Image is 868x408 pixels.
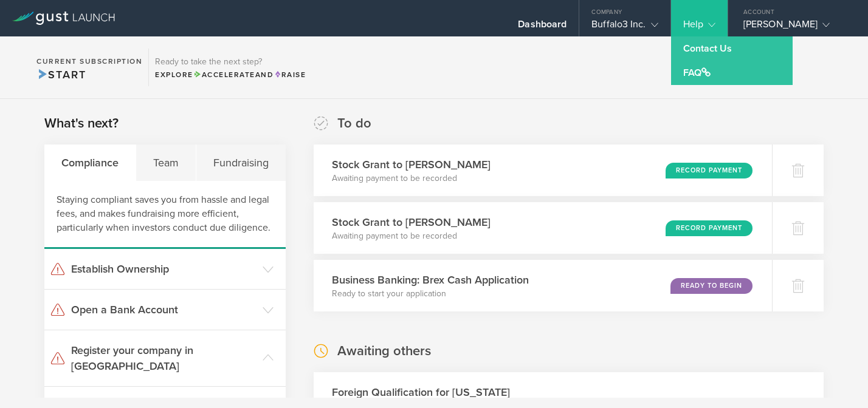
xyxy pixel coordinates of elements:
span: Accelerate [193,70,255,79]
span: and [193,70,274,79]
div: Compliance [44,144,136,181]
div: Record Payment [666,163,753,178]
h3: Open a Bank Account [71,302,257,318]
div: Business Banking: Brex Cash ApplicationReady to start your applicationReady to Begin [314,260,772,311]
div: Ready to take the next step?ExploreAccelerateandRaise [148,49,312,86]
h3: Register your company in [GEOGRAPHIC_DATA] [71,342,257,374]
p: Awaiting payment to be recorded [332,230,491,242]
div: Stock Grant to [PERSON_NAME]Awaiting payment to be recordedRecord Payment [314,144,772,196]
div: Explore [155,69,306,80]
h2: To do [337,115,371,132]
div: Dashboard [518,18,567,36]
div: Help [683,18,715,36]
h3: Foreign Qualification for [US_STATE] [332,384,510,400]
div: Record Payment [666,220,753,236]
h2: Awaiting others [337,342,431,360]
div: Buffalo3 Inc. [591,18,658,36]
div: Team [136,144,196,181]
div: Staying compliant saves you from hassle and legal fees, and makes fundraising more efficient, par... [44,181,286,249]
h3: Ready to take the next step? [155,58,306,66]
p: Ready to start your application [332,288,529,300]
span: Start [36,68,86,81]
span: Raise [274,70,306,79]
h3: Business Banking: Brex Cash Application [332,272,529,288]
h3: Establish Ownership [71,261,257,277]
div: [PERSON_NAME] [743,18,847,36]
h2: What's next? [44,115,119,132]
div: Ready to Begin [670,278,753,294]
p: Awaiting payment to be recorded [332,172,491,185]
h3: Stock Grant to [PERSON_NAME] [332,157,491,172]
div: Stock Grant to [PERSON_NAME]Awaiting payment to be recordedRecord Payment [314,202,772,254]
h3: Stock Grant to [PERSON_NAME] [332,214,491,230]
h2: Current Subscription [36,58,142,65]
div: Fundraising [196,144,286,181]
